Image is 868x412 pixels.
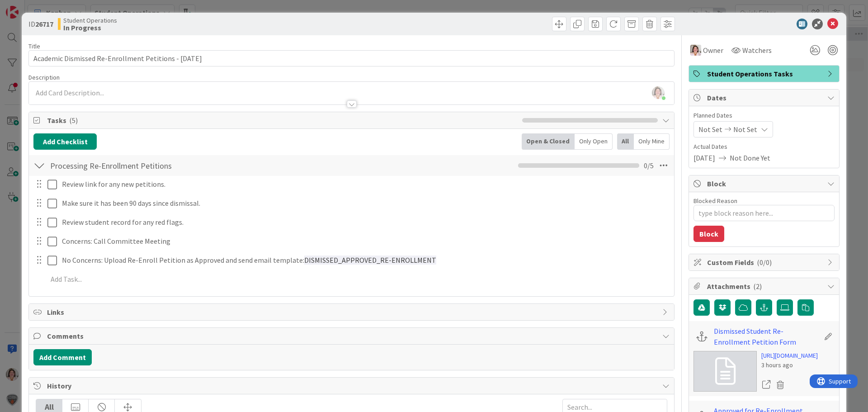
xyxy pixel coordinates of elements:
[19,1,41,12] span: Support
[761,379,771,391] a: Open
[707,281,823,292] span: Attachments
[707,92,823,103] span: Dates
[693,152,715,163] span: [DATE]
[757,258,772,267] span: ( 0/0 )
[62,179,668,189] p: Review link for any new petitions.
[714,326,819,347] a: Dismissed Student Re-Enrollment Petition Form
[33,133,97,150] button: Add Checklist
[47,331,658,341] span: Comments
[28,50,675,66] input: type card name here...
[690,45,701,56] img: EW
[62,255,668,265] p: No Concerns: Upload Re-Enroll Petition as Approved and send email template:
[733,124,757,135] span: Not Set
[703,45,723,56] span: Owner
[652,86,665,99] img: 8Zp9bjJ6wS5x4nzU9KWNNxjkzf4c3Efw.jpg
[69,116,78,125] span: ( 5 )
[693,197,737,205] label: Blocked Reason
[730,152,770,163] span: Not Done Yet
[28,42,40,50] label: Title
[761,360,818,370] div: 3 hours ago
[28,73,60,81] span: Description
[47,115,518,126] span: Tasks
[62,198,668,208] p: Make sure it has been 90 days since dismissal.
[698,124,722,135] span: Not Set
[63,17,117,24] span: Student Operations
[707,257,823,268] span: Custom Fields
[62,217,668,227] p: Review student record for any red flags.
[693,226,724,242] button: Block
[62,236,668,246] p: Concerns: Call Committee Meeting
[707,68,823,79] span: Student Operations Tasks
[35,19,53,28] b: 26717
[707,178,823,189] span: Block
[522,133,575,150] div: Open & Closed
[617,133,634,150] div: All
[47,307,658,317] span: Links
[634,133,670,150] div: Only Mine
[644,160,654,171] span: 0 / 5
[742,45,772,56] span: Watchers
[33,349,92,365] button: Add Comment
[693,142,835,152] span: Actual Dates
[47,380,658,391] span: History
[304,256,436,265] span: DISMISSED_APPROVED_RE-ENROLLMENT
[47,157,250,174] input: Add Checklist...
[575,133,613,150] div: Only Open
[693,111,835,120] span: Planned Dates
[63,24,117,31] b: In Progress
[753,282,762,291] span: ( 2 )
[761,351,818,360] a: [URL][DOMAIN_NAME]
[28,19,53,29] span: ID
